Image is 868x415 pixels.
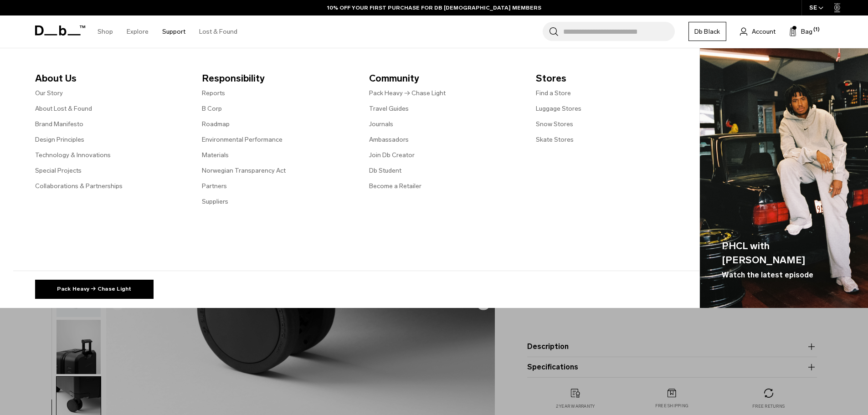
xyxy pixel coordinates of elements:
a: Account [740,26,776,37]
a: Explore [127,15,149,48]
a: Partners [202,181,227,191]
a: Roadmap [202,119,230,129]
a: B Corp [202,104,222,113]
span: Stores [536,71,688,86]
a: Become a Retailer [369,181,421,191]
span: Responsibility [202,71,354,86]
a: Db Student [369,166,401,175]
a: Brand Manifesto [35,119,83,129]
a: Reports [202,88,225,98]
a: Journals [369,119,393,129]
a: Suppliers [202,197,228,206]
span: Watch the latest episode [722,270,813,281]
span: Bag [801,27,812,36]
a: About Lost & Found [35,104,92,113]
span: PHCL with [PERSON_NAME] [722,239,847,267]
a: Special Projects [35,166,82,175]
a: Support [162,15,185,48]
a: Snow Stores [536,119,573,129]
a: Materials [202,150,229,160]
a: Technology & Innovations [35,150,111,160]
button: Bag (1) [789,26,812,37]
a: Environmental Performance [202,135,282,144]
a: Skate Stores [536,135,574,144]
a: Find a Store [536,88,571,98]
a: Ambassadors [369,135,409,144]
a: Join Db Creator [369,150,415,160]
span: About Us [35,71,188,86]
span: (1) [813,26,820,34]
a: Pack Heavy → Chase Light [369,88,446,98]
a: Norwegian Transparency Act [202,166,286,175]
span: Account [752,27,776,36]
a: 10% OFF YOUR FIRST PURCHASE FOR DB [DEMOGRAPHIC_DATA] MEMBERS [327,4,541,12]
a: Collaborations & Partnerships [35,181,123,191]
a: Lost & Found [199,15,237,48]
a: Luggage Stores [536,104,581,113]
a: Our Story [35,88,63,98]
a: Travel Guides [369,104,409,113]
nav: Main Navigation [91,15,244,48]
a: Pack Heavy → Chase Light [35,280,154,299]
span: Community [369,71,522,86]
a: Db Black [688,22,726,41]
a: Design Principles [35,135,84,144]
a: Shop [98,15,113,48]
